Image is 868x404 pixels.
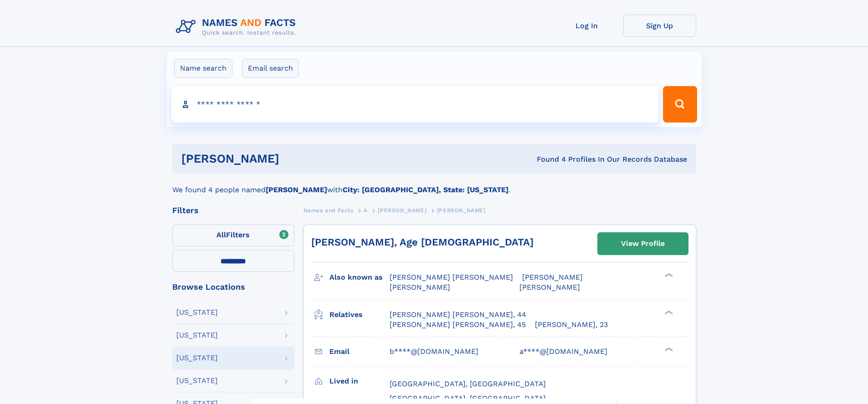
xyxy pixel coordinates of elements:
span: [GEOGRAPHIC_DATA], [GEOGRAPHIC_DATA] [390,379,546,388]
input: search input [171,86,659,123]
div: View Profile [621,233,665,254]
label: Filters [172,225,294,246]
a: Sign Up [623,15,696,37]
a: Log In [550,15,623,37]
a: [PERSON_NAME] [PERSON_NAME], 45 [390,320,526,330]
span: [PERSON_NAME] [437,207,486,214]
button: Search Button [663,86,697,123]
h3: Email [329,344,390,359]
h3: Lived in [329,373,390,389]
a: Names and Facts [303,205,354,216]
b: City: [GEOGRAPHIC_DATA], State: [US_STATE] [343,185,508,194]
label: Name search [174,59,232,78]
span: [PERSON_NAME] [378,207,426,214]
div: Filters [172,206,294,215]
span: [PERSON_NAME] [390,283,450,291]
h3: Relatives [329,307,390,322]
a: [PERSON_NAME] [378,205,426,216]
span: A [364,207,368,214]
a: [PERSON_NAME], 23 [535,320,608,330]
h3: Also known as [329,270,390,285]
div: [US_STATE] [176,332,218,339]
span: All [216,230,226,239]
a: View Profile [598,233,688,255]
a: [PERSON_NAME] [PERSON_NAME], 44 [390,310,526,320]
h1: [PERSON_NAME] [181,153,408,164]
span: [PERSON_NAME] [PERSON_NAME] [390,273,513,281]
span: [GEOGRAPHIC_DATA], [GEOGRAPHIC_DATA] [390,394,546,403]
img: Logo Names and Facts [172,15,303,39]
div: [US_STATE] [176,377,218,384]
span: [PERSON_NAME] [522,273,583,281]
a: A [364,205,368,216]
div: We found 4 people named with . [172,174,696,195]
a: [PERSON_NAME], Age [DEMOGRAPHIC_DATA] [311,236,534,248]
div: ❯ [663,346,673,352]
span: [PERSON_NAME] [519,283,580,291]
div: ❯ [663,309,673,315]
div: Browse Locations [172,283,294,291]
div: [US_STATE] [176,309,218,316]
div: [US_STATE] [176,354,218,362]
label: Email search [242,59,299,78]
div: ❯ [663,272,673,278]
b: [PERSON_NAME] [266,185,327,194]
div: Found 4 Profiles In Our Records Database [408,154,687,164]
